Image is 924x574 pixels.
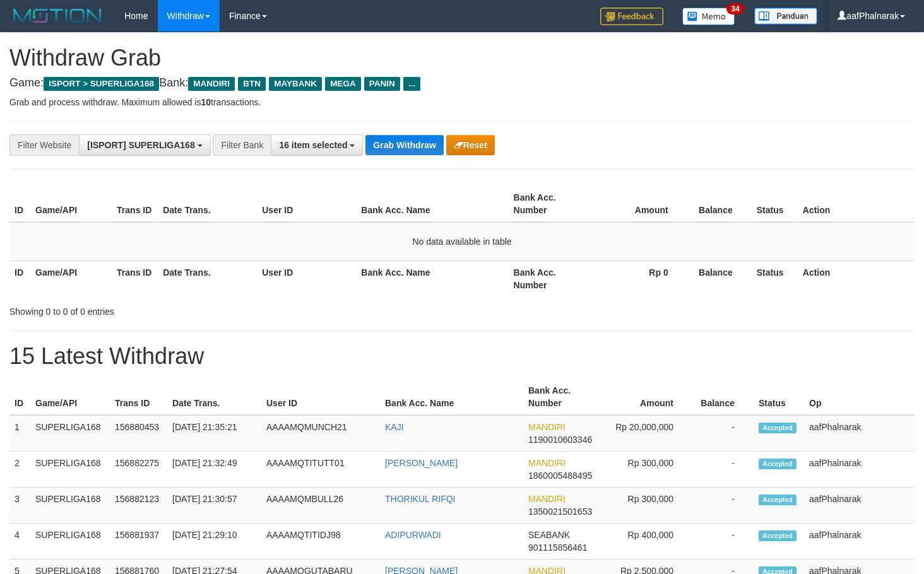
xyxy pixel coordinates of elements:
[528,530,570,540] span: SEABANK
[364,77,400,91] span: PANIN
[385,530,441,540] a: ADIPURWADI
[9,45,915,71] h1: Withdraw Grab
[9,186,30,222] th: ID
[528,458,566,468] span: MANDIRI
[30,488,110,524] td: SUPERLIGA168
[798,261,915,296] th: Action
[110,452,167,488] td: 156882275
[692,488,754,524] td: -
[754,8,817,25] img: panduan.png
[261,488,380,524] td: AAAAMQMBULL26
[213,134,271,156] div: Filter Bank
[692,379,754,415] th: Balance
[356,186,508,222] th: Bank Acc. Name
[79,134,210,156] button: [ISPORT] SUPERLIGA168
[380,379,523,415] th: Bank Acc. Name
[446,135,495,155] button: Reset
[509,261,590,296] th: Bank Acc. Number
[87,140,194,150] span: [ISPORT] SUPERLIGA168
[759,495,797,505] span: Accepted
[261,524,380,559] td: AAAAMQTITIDJ98
[9,344,915,369] h1: 15 Latest Withdraw
[261,379,380,415] th: User ID
[752,186,798,222] th: Status
[30,452,110,488] td: SUPERLIGA168
[759,423,797,433] span: Accepted
[167,524,261,559] td: [DATE] 21:29:10
[167,488,261,524] td: [DATE] 21:30:57
[44,77,159,91] span: ISPORT > SUPERLIGA168
[759,530,797,541] span: Accepted
[385,458,458,468] a: [PERSON_NAME]
[112,186,158,222] th: Trans ID
[158,261,257,296] th: Date Trans.
[590,186,687,222] th: Amount
[365,135,443,155] button: Grab Withdraw
[9,134,79,156] div: Filter Website
[601,452,692,488] td: Rp 300,000
[804,524,915,559] td: aafPhalnarak
[30,186,112,222] th: Game/API
[682,8,735,25] img: Button%20Memo.svg
[804,452,915,488] td: aafPhalnarak
[112,261,158,296] th: Trans ID
[528,542,587,553] span: Copy 901115856461 to clipboard
[9,77,915,90] h4: Game: Bank:
[601,524,692,559] td: Rp 400,000
[528,471,592,481] span: Copy 1860005488495 to clipboard
[9,261,30,296] th: ID
[9,6,105,25] img: MOTION_logo.png
[509,186,590,222] th: Bank Acc. Number
[385,494,456,504] a: THORIKUL RIFQI
[261,415,380,452] td: AAAAMQMUNCH21
[271,134,363,156] button: 16 item selected
[238,77,266,91] span: BTN
[687,186,752,222] th: Balance
[30,415,110,452] td: SUPERLIGA168
[201,97,211,107] strong: 10
[325,77,361,91] span: MEGA
[110,488,167,524] td: 156882123
[601,379,692,415] th: Amount
[9,96,915,108] p: Grab and process withdraw. Maximum allowed is transactions.
[110,379,167,415] th: Trans ID
[601,488,692,524] td: Rp 300,000
[356,261,508,296] th: Bank Acc. Name
[523,379,601,415] th: Bank Acc. Number
[257,186,356,222] th: User ID
[754,379,804,415] th: Status
[528,507,592,517] span: Copy 1350021501653 to clipboard
[9,379,30,415] th: ID
[167,452,261,488] td: [DATE] 21:32:49
[30,261,112,296] th: Game/API
[403,77,420,91] span: ...
[804,415,915,452] td: aafPhalnarak
[600,8,663,25] img: Feedback.jpg
[590,261,687,296] th: Rp 0
[158,186,257,222] th: Date Trans.
[528,422,566,432] span: MANDIRI
[528,435,592,445] span: Copy 1190010603346 to clipboard
[752,261,798,296] th: Status
[385,422,404,432] a: KAJI
[188,77,235,91] span: MANDIRI
[601,415,692,452] td: Rp 20,000,000
[804,379,915,415] th: Op
[759,459,797,469] span: Accepted
[528,494,566,504] span: MANDIRI
[9,524,30,559] td: 4
[110,524,167,559] td: 156881937
[798,186,915,222] th: Action
[261,452,380,488] td: AAAAMQTITUTT01
[726,3,743,15] span: 34
[692,452,754,488] td: -
[167,415,261,452] td: [DATE] 21:35:21
[804,488,915,524] td: aafPhalnarak
[692,524,754,559] td: -
[9,415,30,452] td: 1
[9,222,915,261] td: No data available in table
[9,452,30,488] td: 2
[9,488,30,524] td: 3
[257,261,356,296] th: User ID
[692,415,754,452] td: -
